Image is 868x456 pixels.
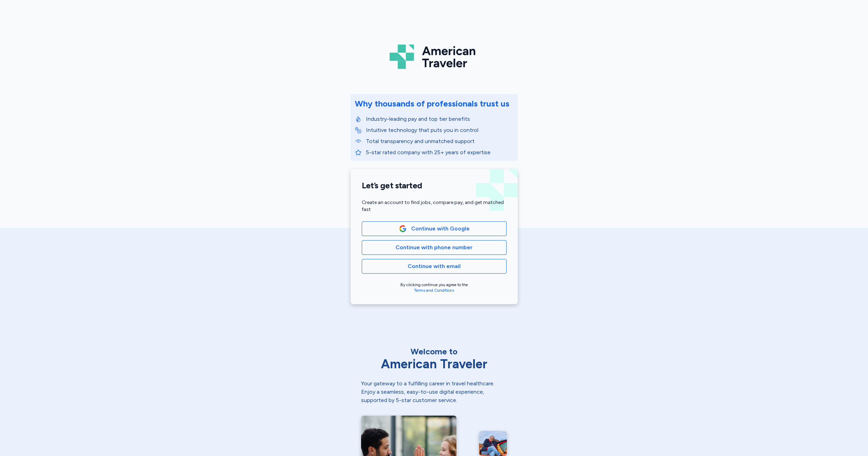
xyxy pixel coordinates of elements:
div: Welcome to [361,346,507,357]
div: American Traveler [361,357,507,371]
div: Your gateway to a fulfilling career in travel healthcare. Enjoy a seamless, easy-to-use digital e... [361,379,507,404]
img: Logo [390,42,479,72]
p: Total transparency and unmatched support [366,137,514,146]
p: Intuitive technology that puts you in control [366,126,514,134]
img: ER nurse relaxing after a long day [479,431,507,456]
span: Continue with Google [411,225,470,233]
div: Why thousands of professionals trust us [355,98,509,109]
p: Industry-leading pay and top tier benefits [366,115,514,123]
button: Continue with phone number [362,240,507,255]
span: Continue with email [408,262,461,270]
div: Create an account to find jobs, compare pay, and get matched fast [362,199,507,213]
span: Continue with phone number [396,243,472,252]
button: Continue with email [362,259,507,274]
img: Google Logo [399,225,407,233]
button: Google LogoContinue with Google [362,221,507,236]
a: Terms and Conditions [414,288,454,293]
div: By clicking continue you agree to the [362,282,507,293]
h1: Let’s get started [362,180,507,191]
p: 5-star rated company with 25+ years of expertise [366,148,514,157]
